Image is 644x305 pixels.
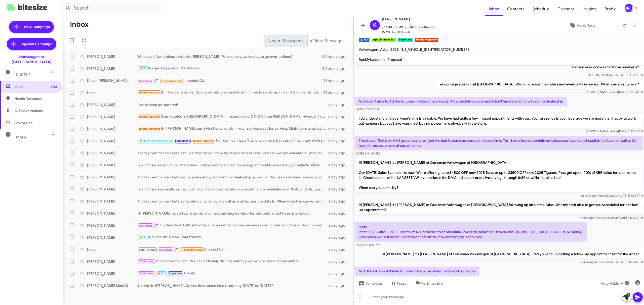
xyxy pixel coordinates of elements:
[581,260,643,264] span: Volkswagen Rockville [DATE] 4:52:16 PM
[16,135,26,139] span: More
[323,90,349,95] div: 21 hours ago
[139,224,152,227] span: Call Them
[310,37,312,44] span: »
[328,138,349,143] div: a day ago
[169,272,182,275] span: Important
[354,279,387,288] button: Templates
[322,54,349,59] div: 20 hours ago
[355,267,479,276] p: No I did not. I wasn't able to come in because of my crazy work schedule
[137,271,328,276] div: Thanks
[87,54,137,59] div: [PERSON_NAME]
[328,283,349,288] div: a day ago
[609,216,618,220] span: said at
[70,20,89,28] h1: Inbox
[193,139,214,142] span: Needs Response
[137,199,328,204] div: That's great to hear! Let’s schedule a time for you to visit us and discuss the details. When wou...
[529,2,553,16] a: Schedule
[137,259,328,264] div: That's great to hear! We can definitely discuss selling your vehicle closer to December.
[87,90,137,95] div: None
[22,41,52,46] span: Special Campaign
[87,66,137,71] div: [PERSON_NAME]
[544,21,620,30] button: Apply Tags
[265,35,347,46] nav: Page navigation example
[137,246,328,252] div: Inbound Call
[87,138,137,143] div: [PERSON_NAME]
[139,260,154,263] span: Try Pausing
[328,175,349,180] div: a day ago
[372,38,395,42] small: Appointment Set
[609,90,618,94] span: said at
[137,114,328,120] div: I am located in [GEOGRAPHIC_DATA]. I recently got IONIQ 5 from [PERSON_NAME] Hyundai. I negotiate...
[87,247,137,252] div: None
[328,126,349,131] div: a day ago
[355,97,567,106] p: No I wasn't able to. I'd like to come in with a check ready. My schedule is crazy and I don't hav...
[87,259,137,264] div: [PERSON_NAME]
[355,200,643,214] p: Hi [PERSON_NAME] It's [PERSON_NAME] at Ourisman Volkswagen of [GEOGRAPHIC_DATA] following up abou...
[87,126,137,131] div: [PERSON_NAME]
[137,102,328,107] div: Please keep us updated!
[137,234,328,240] div: Sounds like a plan. Safe travels!
[139,272,154,275] span: Try Pausing
[601,279,625,288] span: Auto Fields
[390,47,399,52] span: 2025
[355,158,643,192] p: Hi [PERSON_NAME] it's [PERSON_NAME] at Ourisman Volkswagen of [GEOGRAPHIC_DATA]. Our [DATE] Sales...
[328,259,349,264] div: a day ago
[328,211,349,216] div: a day ago
[503,2,529,16] span: Contacts
[7,38,56,50] a: Special Campaign
[359,47,378,52] span: Volkswagen
[137,150,328,156] div: That's great to hear! Let’s set up a time for you to bring in your Atlas Cross Sport so we can ev...
[87,211,137,216] div: [PERSON_NAME]
[328,102,349,107] div: a day ago
[159,248,172,251] span: Call Them
[434,80,643,89] p: I encourage you to visit [GEOGRAPHIC_DATA]. We can discuss the details and availability in person...
[322,66,349,71] div: 20 hours ago
[301,37,304,44] span: «
[137,126,328,132] div: Hi [PERSON_NAME]; our E-Golf is currently in your service dept for service. Might be interested i...
[137,187,328,192] div: I can't discuss specific prices, but I would love to schedule an appointment to evaluate your Xc4...
[610,73,619,77] span: said at
[139,236,148,239] span: 🔥 Hot
[87,283,137,288] div: [PERSON_NAME] Model3
[387,57,402,62] span: Proposal
[328,235,349,240] div: a day ago
[87,175,137,180] div: [PERSON_NAME]
[586,90,643,94] span: [PERSON_NAME] [DATE] 5:35:54 PM
[609,129,618,133] span: said at
[14,84,57,89] span: Inbox
[87,114,137,119] div: [PERSON_NAME]
[137,163,328,168] div: I can't discuss pricing or offers here, but I would love to set up an appointment to evaluate you...
[87,223,137,228] div: [PERSON_NAME]
[625,4,633,12] div: [PERSON_NAME]
[87,199,137,204] div: [PERSON_NAME]
[485,2,503,16] a: Inbox
[14,120,33,125] span: Save a Deal
[382,22,436,30] span: [PHONE_NUMBER]
[16,73,31,77] span: Labels
[580,194,643,197] span: Volkswagen Rockville [DATE] 5:20:37 PM
[382,30,436,35] span: 15-90 Day Old Leads
[87,163,137,168] div: [PERSON_NAME]
[415,38,438,42] small: Needs Response
[401,47,469,52] span: [US_VEHICLE_IDENTIFICATION_NUMBER]
[409,25,436,29] a: Copy Number
[620,4,638,12] button: [PERSON_NAME]
[24,24,50,29] span: New Campaign
[328,187,349,192] div: a day ago
[139,79,152,83] span: Call Them
[139,67,148,70] span: 🔥 Hot
[380,47,388,52] span: Atlas
[568,63,643,72] p: Did you ever come in for those number's?
[87,102,137,107] div: [PERSON_NAME]
[328,150,349,156] div: a day ago
[553,2,578,16] a: Calendar
[51,84,57,89] span: (16)
[328,163,349,168] div: a day ago
[176,139,189,142] span: Important
[358,279,383,288] span: Templates
[61,2,167,14] input: Search
[139,127,160,130] span: Needs Response
[610,194,618,197] span: said at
